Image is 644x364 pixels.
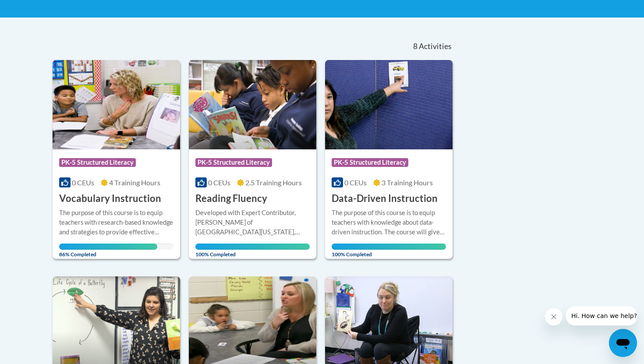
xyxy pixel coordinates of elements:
[382,178,433,187] span: 3 Training Hours
[53,60,180,149] img: Course Logo
[195,158,272,167] span: PK-5 Structured Literacy
[344,178,367,187] span: 0 CEUs
[419,42,452,51] span: Activities
[208,178,230,187] span: 0 CEUs
[566,306,637,325] iframe: Message from company
[109,178,160,187] span: 4 Training Hours
[59,244,157,250] div: Your progress
[413,42,418,51] span: 8
[609,329,637,357] iframe: Button to launch messaging window
[325,60,453,259] a: Course LogoPK-5 Structured Literacy0 CEUs3 Training Hours Data-Driven InstructionThe purpose of t...
[195,192,267,205] h3: Reading Fluency
[59,244,157,258] span: 86% Completed
[59,192,161,205] h3: Vocabulary Instruction
[545,308,563,325] iframe: Close message
[59,158,136,167] span: PK-5 Structured Literacy
[53,60,180,259] a: Course LogoPK-5 Structured Literacy0 CEUs4 Training Hours Vocabulary InstructionThe purpose of th...
[332,244,446,258] span: 100% Completed
[332,192,438,205] h3: Data-Driven Instruction
[59,208,173,237] div: The purpose of this course is to equip teachers with research-based knowledge and strategies to p...
[245,178,302,187] span: 2.5 Training Hours
[332,208,446,237] div: The purpose of this course is to equip teachers with knowledge about data-driven instruction. The...
[72,178,94,187] span: 0 CEUs
[195,244,310,258] span: 100% Completed
[195,244,310,250] div: Your progress
[189,60,316,149] img: Course Logo
[332,244,446,250] div: Your progress
[325,60,453,149] img: Course Logo
[195,208,310,237] div: Developed with Expert Contributor, [PERSON_NAME] of [GEOGRAPHIC_DATA][US_STATE], [GEOGRAPHIC_DATA...
[332,158,408,167] span: PK-5 Structured Literacy
[189,60,316,259] a: Course LogoPK-5 Structured Literacy0 CEUs2.5 Training Hours Reading FluencyDeveloped with Expert ...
